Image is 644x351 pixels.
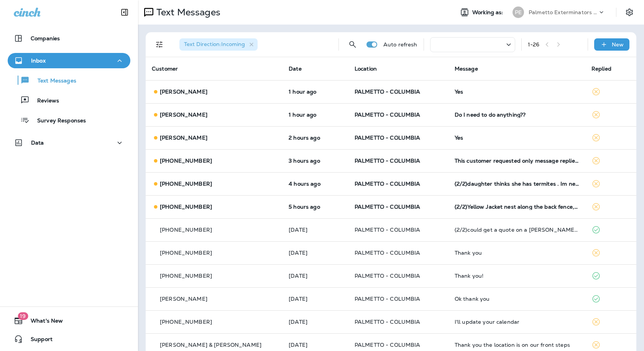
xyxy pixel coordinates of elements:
[289,273,342,279] p: Sep 2, 2025 08:40 AM
[289,158,342,164] p: Sep 9, 2025 10:43 AM
[355,272,421,279] span: PALMETTO - COLUMBIA
[345,37,360,52] button: Search Messages
[23,336,53,345] span: Support
[355,318,421,325] span: PALMETTO - COLUMBIA
[8,313,130,328] button: 19What's New
[289,250,342,256] p: Sep 3, 2025 01:21 PM
[160,112,207,118] p: [PERSON_NAME]
[355,341,421,348] span: PALMETTO - COLUMBIA
[8,331,130,347] button: Support
[30,97,59,105] p: Reviews
[31,35,60,41] p: Companies
[30,77,76,85] p: Text Messages
[455,227,579,233] div: (2/2)could get a quote on a roach treatment. I live in a double wide.
[355,111,421,118] span: PALMETTO - COLUMBIA
[289,296,342,302] p: Aug 26, 2025 02:07 PM
[179,38,258,51] div: Text Direction:Incoming
[355,203,421,210] span: PALMETTO - COLUMBIA
[355,295,421,302] span: PALMETTO - COLUMBIA
[152,37,167,52] button: Filters
[160,296,207,302] p: [PERSON_NAME]
[528,41,540,48] div: 1 - 26
[31,58,46,64] p: Inbox
[383,41,417,48] p: Auto refresh
[289,227,342,233] p: Sep 4, 2025 11:31 AM
[114,5,135,20] button: Collapse Sidebar
[8,112,130,128] button: Survey Responses
[455,158,579,164] div: This customer requested only message replies (no calls). Reply here or respond via your LSA dashb...
[289,65,302,72] span: Date
[355,157,421,164] span: PALMETTO - COLUMBIA
[289,319,342,325] p: Aug 22, 2025 11:04 AM
[160,89,207,95] p: [PERSON_NAME]
[455,89,579,95] div: Yes
[623,5,636,19] button: Settings
[355,65,377,72] span: Location
[355,226,421,233] span: PALMETTO - COLUMBIA
[355,249,421,256] span: PALMETTO - COLUMBIA
[160,249,212,256] span: [PHONE_NUMBER]
[289,342,342,348] p: Aug 20, 2025 07:46 AM
[18,312,28,320] span: 19
[355,180,421,187] span: PALMETTO - COLUMBIA
[529,9,598,15] p: Palmetto Exterminators LLC
[355,88,421,95] span: PALMETTO - COLUMBIA
[8,53,130,68] button: Inbox
[31,140,44,146] p: Data
[160,226,212,233] span: [PHONE_NUMBER]
[23,318,63,327] span: What's New
[160,203,212,210] span: [PHONE_NUMBER]
[355,134,421,141] span: PALMETTO - COLUMBIA
[160,135,207,141] p: [PERSON_NAME]
[8,135,130,150] button: Data
[455,204,579,210] div: (2/2)Yellow Jacket nest along the back fence, encountered when mowing grass. Would like to have s...
[30,117,86,125] p: Survey Responses
[289,89,342,95] p: Sep 9, 2025 01:08 PM
[591,65,611,72] span: Replied
[160,342,261,348] p: [PERSON_NAME] & [PERSON_NAME]
[8,72,130,88] button: Text Messages
[8,31,130,46] button: Companies
[160,157,212,164] span: [PHONE_NUMBER]
[455,319,579,325] div: I'll update your calendar
[455,112,579,118] div: Do I need to do anything??
[289,181,342,187] p: Sep 9, 2025 10:03 AM
[152,65,178,72] span: Customer
[455,296,579,302] div: Ok thank you
[455,135,579,141] div: Yes
[289,112,342,118] p: Sep 9, 2025 01:04 PM
[153,7,220,18] p: Text Messages
[455,250,579,256] div: Thank you
[612,41,624,48] p: New
[160,180,212,187] span: [PHONE_NUMBER]
[513,7,524,18] div: PE
[289,204,342,210] p: Sep 9, 2025 08:55 AM
[8,92,130,108] button: Reviews
[472,9,505,16] span: Working as:
[160,272,212,279] span: [PHONE_NUMBER]
[455,273,579,279] div: Thank you!
[455,65,478,72] span: Message
[184,41,245,48] span: Text Direction : Incoming
[455,342,579,348] div: Thank you the location is on our front steps
[289,135,342,141] p: Sep 9, 2025 12:16 PM
[160,318,212,325] span: [PHONE_NUMBER]
[455,181,579,187] div: (2/2)daughter thinks she has termites . Im needing someone to check it out. Please txt or email a...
